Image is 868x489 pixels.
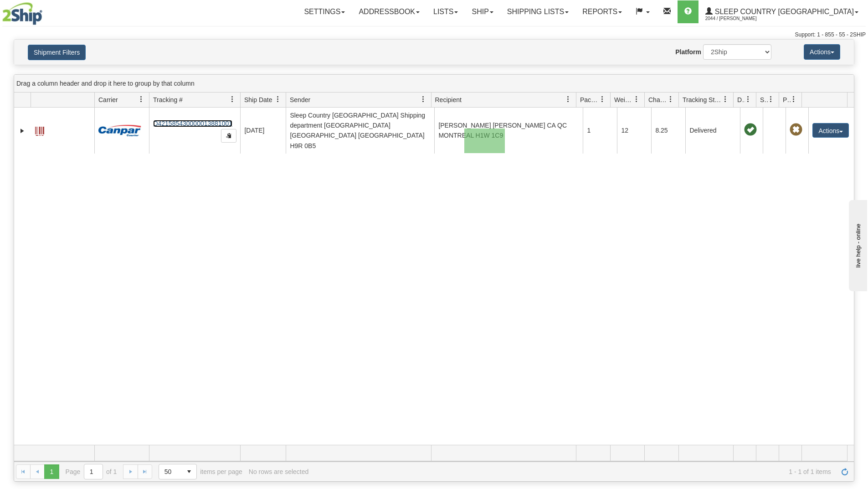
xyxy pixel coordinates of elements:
td: 12 [617,108,651,154]
a: Recipient filter column settings [560,92,576,107]
label: Platform [675,47,701,57]
a: Tracking # filter column settings [225,92,240,107]
td: 1 [583,108,617,154]
iframe: chat widget [847,198,867,291]
span: Pickup Not Assigned [790,124,802,136]
a: Packages filter column settings [595,92,610,107]
button: Shipment Filters [28,45,86,60]
span: 2044 / [PERSON_NAME] [705,14,774,23]
img: 14 - Canpar [98,125,141,136]
td: [DATE] [240,108,286,154]
button: Actions [812,123,849,138]
span: Packages [580,95,599,104]
div: live help - online [7,8,84,15]
img: logo2044.jpg [2,2,42,25]
a: D421585430000013881001 [153,120,232,127]
a: Tracking Status filter column settings [718,92,733,107]
td: Sleep Country [GEOGRAPHIC_DATA] Shipping department [GEOGRAPHIC_DATA] [GEOGRAPHIC_DATA] [GEOGRAPH... [286,108,434,154]
span: 50 [164,467,176,476]
div: grid grouping header [14,75,854,93]
span: Ship Date [244,95,272,104]
a: Charge filter column settings [663,92,678,107]
span: Weight [614,95,633,104]
div: No rows are selected [249,468,309,475]
a: Refresh [837,464,852,479]
td: [PERSON_NAME] [PERSON_NAME] CA QC MONTREAL H1W 1C9 [434,108,583,154]
span: Carrier [98,95,118,104]
span: Page of 1 [66,464,117,479]
a: Ship Date filter column settings [270,92,286,107]
span: Charge [648,95,668,104]
td: Delivered [685,108,740,154]
span: Tracking # [153,95,183,104]
a: Settings [297,0,352,23]
span: Recipient [435,95,462,104]
a: Ship [465,0,500,23]
div: Support: 1 - 855 - 55 - 2SHIP [2,31,866,39]
a: Delivery Status filter column settings [740,92,756,107]
span: Sender [290,95,310,104]
span: Pickup Status [783,95,791,104]
span: Sleep Country [GEOGRAPHIC_DATA] [713,8,854,15]
button: Copy to clipboard [221,129,236,143]
a: Reports [575,0,629,23]
span: Delivery Status [737,95,745,104]
a: Weight filter column settings [629,92,644,107]
a: Shipping lists [500,0,575,23]
span: Shipment Issues [760,95,768,104]
a: Sender filter column settings [416,92,431,107]
span: On time [744,124,757,136]
a: Label [35,123,44,137]
span: Page 1 [44,464,59,479]
span: Page sizes drop down [159,464,197,479]
a: Pickup Status filter column settings [786,92,801,107]
span: Tracking Status [683,95,722,104]
a: Lists [426,0,465,23]
span: items per page [159,464,242,479]
span: select [182,464,196,479]
a: Shipment Issues filter column settings [763,92,779,107]
a: Carrier filter column settings [134,92,149,107]
span: 1 - 1 of 1 items [315,468,831,475]
button: Actions [804,44,840,60]
a: Addressbook [352,0,426,23]
a: Expand [18,126,27,135]
input: Page 1 [84,464,103,479]
a: Sleep Country [GEOGRAPHIC_DATA] 2044 / [PERSON_NAME] [699,0,865,23]
td: 8.25 [651,108,685,154]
